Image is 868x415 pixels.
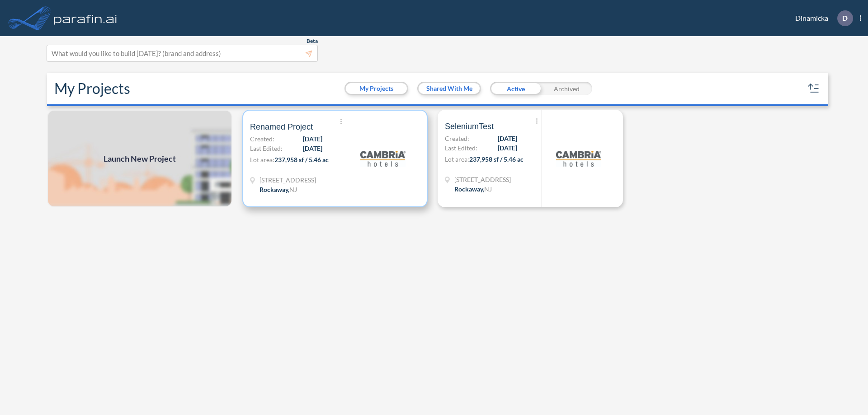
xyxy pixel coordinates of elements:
[842,14,848,22] p: D
[250,134,274,144] span: Created:
[52,9,119,27] img: logo
[445,155,469,163] span: Lot area:
[259,185,297,194] div: Rockaway, NJ
[250,144,283,153] span: Last Edited:
[498,134,517,143] span: [DATE]
[454,175,511,184] span: 321 Mt Hope Ave
[303,144,322,153] span: [DATE]
[250,156,274,163] span: Lot area:
[498,143,517,153] span: [DATE]
[274,156,329,163] span: 237,958 sf / 5.46 ac
[307,37,318,45] span: Beta
[259,186,289,193] span: Rockaway ,
[490,82,541,95] div: Active
[47,110,232,207] a: Launch New Project
[259,175,316,185] span: 321 Mt Hope Ave
[807,81,821,96] button: sort
[289,186,297,193] span: NJ
[454,184,492,194] div: Rockaway, NJ
[346,83,407,94] button: My Projects
[469,155,524,163] span: 237,958 sf / 5.46 ac
[556,136,601,181] img: logo
[250,121,313,132] span: Renamed Project
[47,110,232,207] img: add
[541,82,592,95] div: Archived
[54,80,130,97] h2: My Projects
[454,185,484,193] span: Rockaway ,
[484,185,492,193] span: NJ
[445,121,494,132] span: SeleniumTest
[104,153,176,165] span: Launch New Project
[419,83,480,94] button: Shared With Me
[360,136,406,181] img: logo
[303,134,322,144] span: [DATE]
[445,134,469,143] span: Created:
[445,143,477,153] span: Last Edited:
[782,10,861,26] div: Dinamicka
